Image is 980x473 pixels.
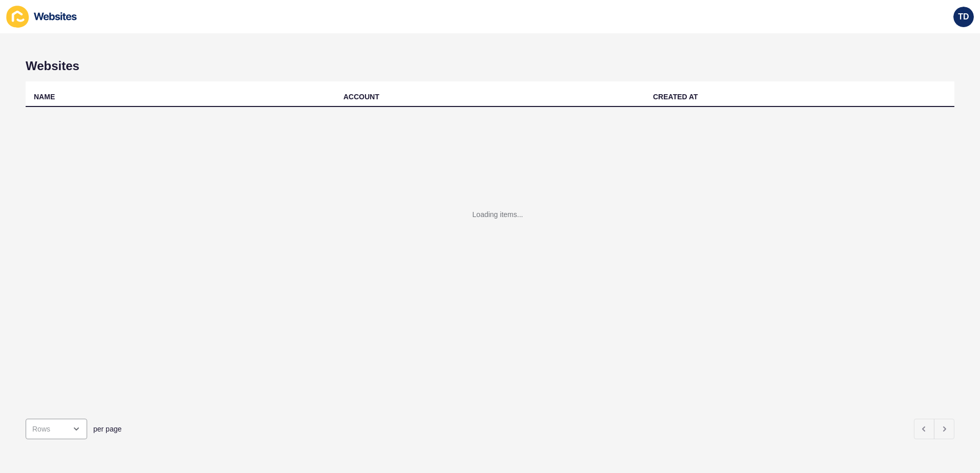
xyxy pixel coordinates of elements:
[34,92,55,102] div: NAME
[958,12,969,22] span: TD
[473,209,523,220] div: Loading items...
[653,92,698,102] div: CREATED AT
[343,92,379,102] div: ACCOUNT
[26,419,87,439] div: open menu
[93,424,121,434] span: per page
[26,59,954,73] h1: Websites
